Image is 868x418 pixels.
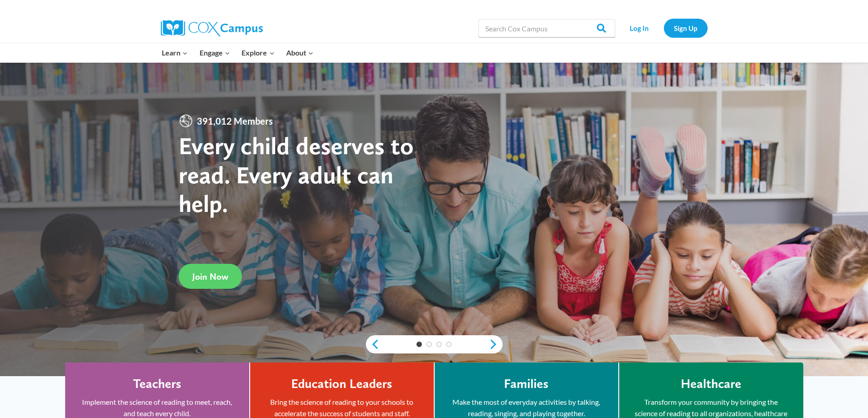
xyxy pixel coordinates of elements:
[133,376,181,392] h4: Teachers
[161,20,263,36] img: Cox Campus
[162,47,188,59] span: Learn
[366,339,380,350] a: previous
[291,376,392,392] h4: Education Leaders
[156,43,319,62] nav: Primary Navigation
[179,131,414,218] strong: Every child deserves to read. Every adult can help.
[620,19,708,37] nav: Secondary Navigation
[200,47,230,59] span: Engage
[241,47,274,59] span: Explore
[416,342,422,347] a: 1
[504,376,549,392] h4: Families
[193,114,277,128] span: 391,012 Members
[620,19,659,37] a: Log In
[286,47,313,59] span: About
[681,376,741,392] h4: Healthcare
[489,339,503,350] a: next
[179,264,242,289] a: Join Now
[366,335,503,353] div: content slider buttons
[478,19,615,37] input: Search Cox Campus
[664,19,708,37] a: Sign Up
[426,342,432,347] a: 2
[192,271,228,282] span: Join Now
[437,342,442,347] a: 3
[446,342,452,347] a: 4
